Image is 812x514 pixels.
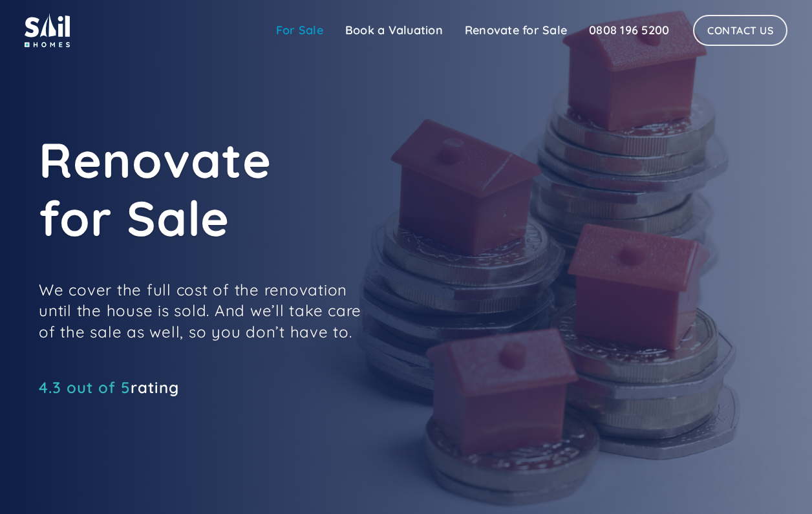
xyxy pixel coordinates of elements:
div: rating [39,381,179,394]
img: sail home logo [25,13,70,47]
iframe: Customer reviews powered by Trustpilot [39,400,233,416]
a: 0808 196 5200 [578,17,680,43]
a: For Sale [265,17,334,43]
h1: Renovate for Sale [39,131,621,247]
a: Contact Us [693,15,787,46]
span: 4.3 out of 5 [39,378,131,397]
a: 4.3 out of 5rating [39,381,179,394]
a: Book a Valuation [334,17,454,43]
a: Renovate for Sale [454,17,578,43]
p: We cover the full cost of the renovation until the house is sold. And we’ll take care of the sale... [39,279,362,342]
